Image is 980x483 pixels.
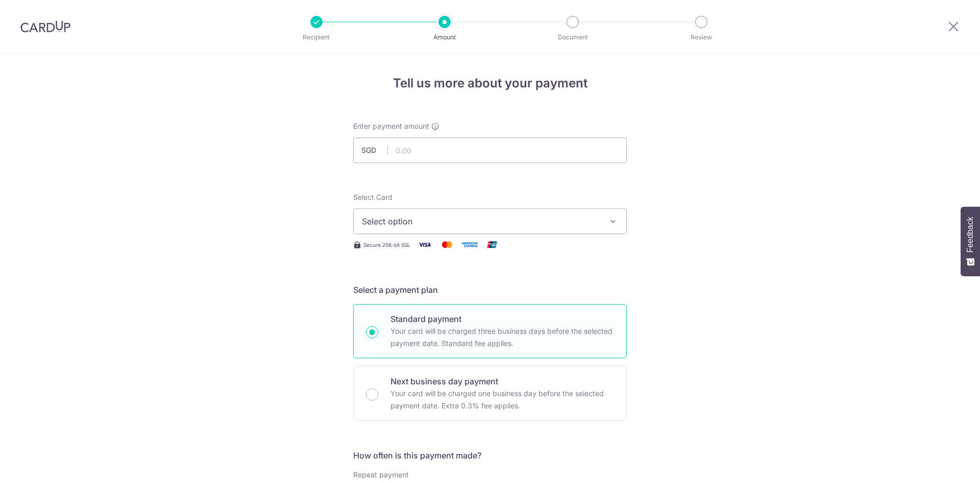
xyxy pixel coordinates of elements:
h5: Select a payment plan [353,284,627,296]
img: CardUp [20,20,70,33]
span: translation missing: en.payables.payment_networks.credit_card.summary.labels.select_card [353,193,393,201]
span: Enter payment amount [353,121,429,131]
iframe: Opens a widget where you can find more information [915,452,970,478]
h5: How often is this payment made? [353,449,627,462]
img: Union Pay [482,238,502,251]
p: Next business day payment [390,375,614,387]
img: American Express [459,238,480,251]
p: Review [664,32,739,42]
span: Feedback [966,217,975,252]
label: Repeat payment [353,470,409,480]
p: Document [535,32,610,42]
p: Your card will be charged three business days before the selected payment date. Standard fee appl... [390,325,614,350]
input: 0.00 [353,137,627,163]
h4: Tell us more about your payment [353,74,627,93]
button: Select option [353,209,627,234]
p: Recipient [279,32,354,42]
img: Visa [414,238,435,251]
p: Amount [407,32,482,42]
button: Feedback - Show survey [961,206,980,276]
p: Standard payment [390,313,614,325]
img: Mastercard [437,238,457,251]
span: SGD [361,145,388,155]
span: Secure 256-bit SSL [363,241,410,249]
p: Your card will be charged one business day before the selected payment date. Extra 0.3% fee applies. [390,387,614,412]
span: Select option [362,215,600,227]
